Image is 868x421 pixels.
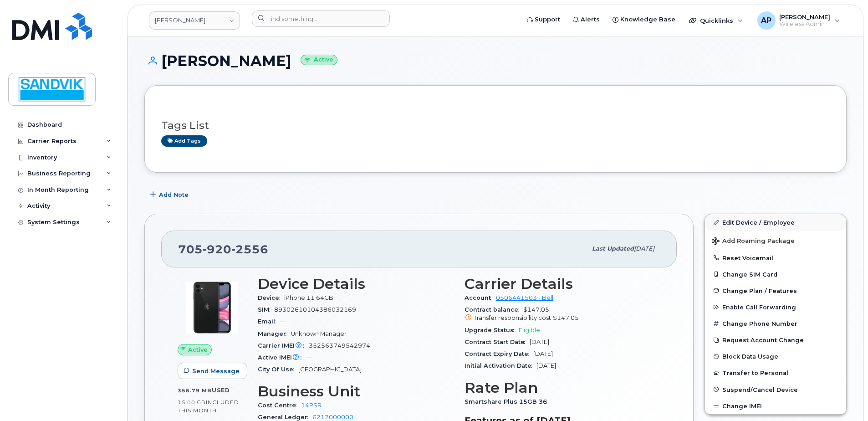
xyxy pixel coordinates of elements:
[258,294,284,301] span: Device
[301,402,322,409] a: 14PSR
[258,306,274,313] span: SIM
[159,190,189,199] span: Add Note
[258,276,454,292] h3: Device Details
[280,318,286,325] span: —
[298,366,362,373] span: [GEOGRAPHIC_DATA]
[465,276,660,292] h3: Carrier Details
[258,330,291,337] span: Manager
[465,350,533,357] span: Contract Expiry Date
[312,414,353,421] a: 6212000000
[231,242,268,256] span: 2556
[291,330,347,337] span: Unknown Manager
[705,282,846,299] button: Change Plan / Features
[553,314,579,321] span: $147.05
[465,327,519,334] span: Upgrade Status
[722,304,796,311] span: Enable Call Forwarding
[465,306,660,323] span: $147.05
[178,363,247,379] button: Send Message
[178,387,212,394] span: 356.79 MB
[474,314,551,321] span: Transfer responsibility cost
[530,339,549,345] span: [DATE]
[465,306,523,313] span: Contract balance
[258,383,454,400] h3: Business Unit
[705,348,846,365] button: Block Data Usage
[465,380,660,396] h3: Rate Plan
[705,381,846,398] button: Suspend/Cancel Device
[722,386,798,393] span: Suspend/Cancel Device
[284,294,333,301] span: iPhone 11 64GB
[705,266,846,282] button: Change SIM Card
[705,398,846,414] button: Change IMEI
[465,294,496,301] span: Account
[722,287,797,294] span: Change Plan / Features
[258,342,309,349] span: Carrier IMEI
[203,242,231,256] span: 920
[465,398,552,405] span: Smartshare Plus 15GB 36
[258,354,306,361] span: Active IMEI
[188,345,208,354] span: Active
[712,237,795,246] span: Add Roaming Package
[161,120,830,131] h3: Tags List
[465,362,536,369] span: Initial Activation Date
[309,342,370,349] span: 352563749542974
[634,245,654,252] span: [DATE]
[465,339,530,345] span: Contract Start Date
[705,214,846,231] a: Edit Device / Employee
[144,53,847,69] h1: [PERSON_NAME]
[705,365,846,381] button: Transfer to Personal
[185,280,240,335] img: iPhone_11.jpg
[705,250,846,266] button: Reset Voicemail
[178,242,268,256] span: 705
[301,55,337,65] small: Active
[274,306,356,313] span: 89302610104386032169
[705,299,846,315] button: Enable Call Forwarding
[192,367,240,375] span: Send Message
[144,186,196,203] button: Add Note
[496,294,553,301] a: 0506441503 - Bell
[306,354,312,361] span: —
[533,350,553,357] span: [DATE]
[212,387,230,394] span: used
[258,414,312,421] span: General Ledger
[705,332,846,348] button: Request Account Change
[536,362,556,369] span: [DATE]
[178,399,206,406] span: 15.00 GB
[178,399,239,414] span: included this month
[592,245,634,252] span: Last updated
[705,231,846,250] button: Add Roaming Package
[519,327,540,334] span: Eligible
[705,315,846,332] button: Change Phone Number
[258,366,298,373] span: City Of Use
[258,318,280,325] span: Email
[258,402,301,409] span: Cost Centre
[161,135,207,147] a: Add tags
